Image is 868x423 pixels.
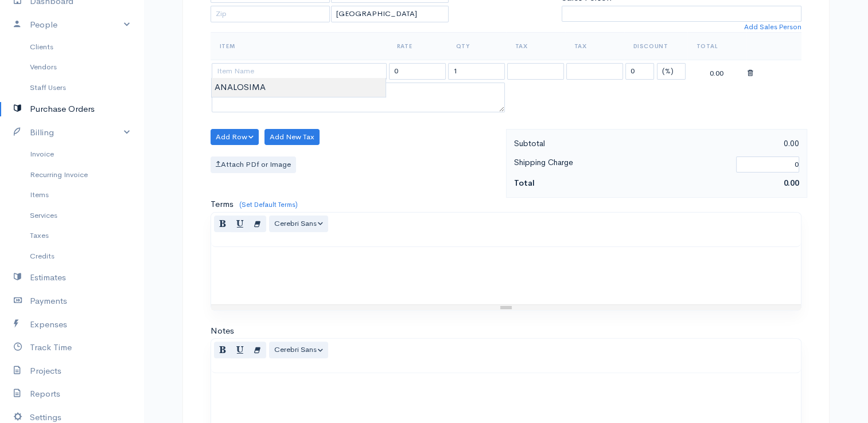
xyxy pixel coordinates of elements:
[514,178,535,188] strong: Total
[508,155,731,174] div: Shipping Charge
[214,216,232,232] button: Bold (CTRL+B)
[744,22,801,32] a: Add Sales Person
[624,33,687,60] th: Discount
[508,136,657,151] div: Subtotal
[211,305,801,310] div: Resize
[211,33,388,60] th: Item
[211,6,330,22] input: Zip
[211,324,234,338] label: Notes
[211,198,233,211] label: Terms
[656,136,805,151] div: 0.00
[506,33,565,60] th: Tax
[447,33,506,60] th: Qty
[388,33,447,60] th: Rate
[274,218,317,228] span: Cerebri Sans
[211,156,296,173] label: Attach PDf or Image
[248,342,266,358] button: Remove Font Style (CTRL+\)
[687,33,746,60] th: Total
[212,63,387,80] input: Item Name
[248,216,266,232] button: Remove Font Style (CTRL+\)
[784,178,799,188] span: 0.00
[269,216,329,232] button: Font Family
[231,216,249,232] button: Underline (CTRL+U)
[565,33,624,60] th: Tax
[239,200,298,209] a: (Set Default Terms)
[214,342,232,358] button: Bold (CTRL+B)
[274,344,317,354] span: Cerebri Sans
[211,129,259,146] button: Add Row
[212,78,386,97] div: ANALOSIMA
[264,129,320,146] button: Add New Tax
[688,65,745,79] div: 0.00
[269,342,329,358] button: Font Family
[231,342,249,358] button: Underline (CTRL+U)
